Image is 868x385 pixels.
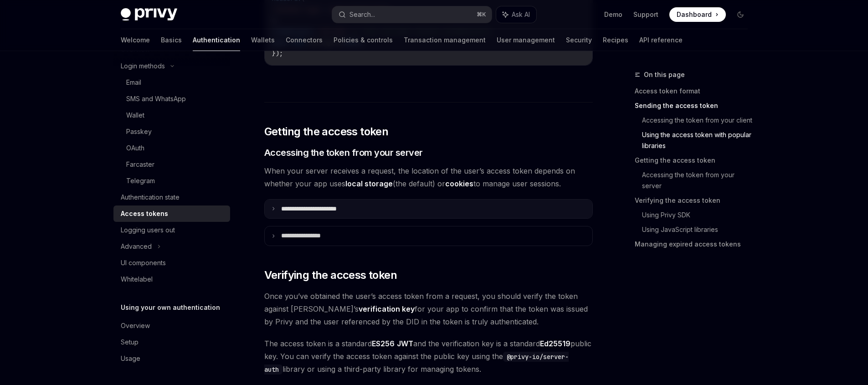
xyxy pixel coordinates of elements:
span: }); [272,49,283,57]
span: On this page [644,69,685,80]
div: OAuth [126,143,144,154]
a: Managing expired access tokens [635,237,755,252]
span: Verifying the access token [264,268,397,282]
a: Setup [113,334,230,350]
button: Search...⌘K [332,6,492,23]
a: Authentication state [113,189,230,205]
a: Wallet [113,107,230,123]
code: @privy-io/server-auth [264,352,569,375]
button: Ask AI [496,6,536,23]
span: The access token is a standard and the verification key is a standard public key. You can verify ... [264,337,593,375]
h5: Using your own authentication [121,302,220,313]
a: Welcome [121,29,150,51]
div: Email [126,77,141,88]
div: Usage [121,353,140,364]
strong: verification key [359,304,415,313]
a: Whitelabel [113,271,230,287]
a: Verifying the access token [635,193,755,208]
a: Farcaster [113,156,230,173]
div: Overview [121,320,150,331]
a: Authentication [193,29,240,51]
div: Telegram [126,175,155,186]
div: Setup [121,337,139,348]
a: Policies & controls [334,29,393,51]
span: Accessing the token from your server [264,146,423,159]
a: Accessing the token from your server [642,168,755,193]
a: Wallets [251,29,275,51]
a: Access tokens [113,205,230,222]
a: Support [633,10,658,19]
div: Advanced [121,241,152,252]
a: Basics [161,29,182,51]
span: Dashboard [677,10,712,19]
a: JWT [397,339,413,349]
span: ⌘ K [477,11,486,18]
div: Farcaster [126,159,154,170]
div: Login methods [121,61,165,72]
span: Getting the access token [264,124,389,139]
a: Overview [113,318,230,334]
div: Search... [349,9,375,20]
a: Ed25519 [540,339,570,349]
a: Security [566,29,592,51]
div: Access tokens [121,208,168,219]
span: When your server receives a request, the location of the user’s access token depends on whether y... [264,164,593,190]
a: Access token format [635,84,755,98]
div: Authentication state [121,192,180,203]
div: Passkey [126,126,152,137]
div: Wallet [126,110,144,121]
a: Logging users out [113,222,230,238]
div: UI components [121,257,166,268]
a: Getting the access token [635,153,755,168]
div: Whitelabel [121,274,153,285]
a: Transaction management [404,29,486,51]
div: SMS and WhatsApp [126,93,186,104]
a: Using Privy SDK [642,208,755,222]
a: SMS and WhatsApp [113,91,230,107]
a: Using JavaScript libraries [642,222,755,237]
a: Email [113,74,230,91]
a: Connectors [286,29,323,51]
a: UI components [113,255,230,271]
span: Ask AI [512,10,530,19]
a: API reference [639,29,683,51]
a: Telegram [113,173,230,189]
a: Usage [113,350,230,367]
a: ES256 [372,339,395,349]
strong: local storage [345,179,393,188]
a: Demo [604,10,622,19]
a: Using the access token with popular libraries [642,128,755,153]
span: Once you’ve obtained the user’s access token from a request, you should verify the token against ... [264,290,593,328]
div: Logging users out [121,225,175,236]
a: Passkey [113,123,230,140]
button: Toggle dark mode [733,7,748,22]
a: Accessing the token from your client [642,113,755,128]
strong: cookies [445,179,473,188]
a: User management [497,29,555,51]
a: Recipes [603,29,628,51]
a: Dashboard [669,7,726,22]
a: Sending the access token [635,98,755,113]
a: OAuth [113,140,230,156]
img: dark logo [121,8,177,21]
